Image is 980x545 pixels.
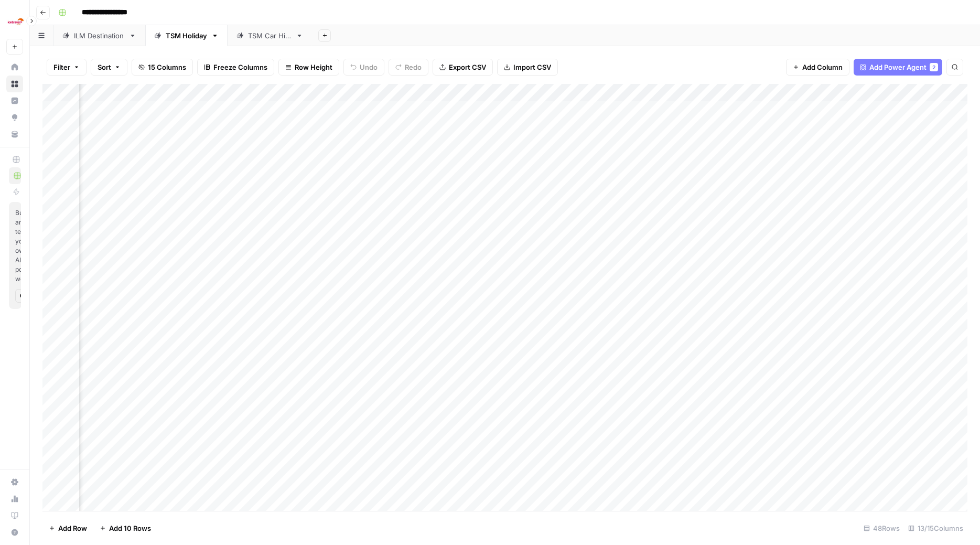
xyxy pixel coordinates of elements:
a: Opportunities [6,109,23,126]
a: Usage [6,490,23,507]
a: Your Data [6,126,23,143]
span: 15 Columns [148,62,186,72]
a: Insights [6,92,23,109]
span: Redo [405,62,422,72]
a: Learning Hub [6,507,23,524]
a: Home [6,59,23,76]
button: 15 Columns [132,59,193,76]
span: Get Started [20,291,26,301]
button: Sort [91,59,127,76]
span: Filter [53,62,70,72]
button: Row Height [278,59,339,76]
button: Add Power Agent2 [854,59,942,76]
span: Sort [98,62,111,72]
button: Filter [47,59,87,76]
a: Settings [6,474,23,490]
span: Import CSV [513,62,551,72]
div: 2 [930,63,938,71]
button: Add Column [786,59,849,76]
span: Freeze Columns [213,62,267,72]
a: ILM Destination [53,25,145,46]
span: Add 10 Rows [109,523,151,533]
div: TSM Holiday [166,30,207,41]
span: Row Height [295,62,332,72]
span: Add Column [802,62,843,72]
button: Undo [343,59,384,76]
button: Help + Support [6,524,23,541]
a: TSM Holiday [145,25,228,46]
button: Add 10 Rows [93,520,157,537]
button: Get Started [15,289,31,303]
span: Add Row [58,523,87,533]
div: ILM Destination [74,30,125,41]
img: Ice Travel Group Logo [6,12,25,31]
button: Add Row [42,520,93,537]
button: Export CSV [433,59,493,76]
span: Undo [360,62,378,72]
button: Redo [389,59,428,76]
div: TSM Car Hire [248,30,292,41]
span: 2 [932,63,935,71]
span: Add Power Agent [869,62,927,72]
span: Export CSV [449,62,486,72]
div: 13/15 Columns [904,520,967,537]
a: Browse [6,76,23,92]
button: Workspace: Ice Travel Group [6,8,23,35]
button: Freeze Columns [197,59,274,76]
a: TSM Car Hire [228,25,312,46]
div: 48 Rows [859,520,904,537]
button: Import CSV [497,59,558,76]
